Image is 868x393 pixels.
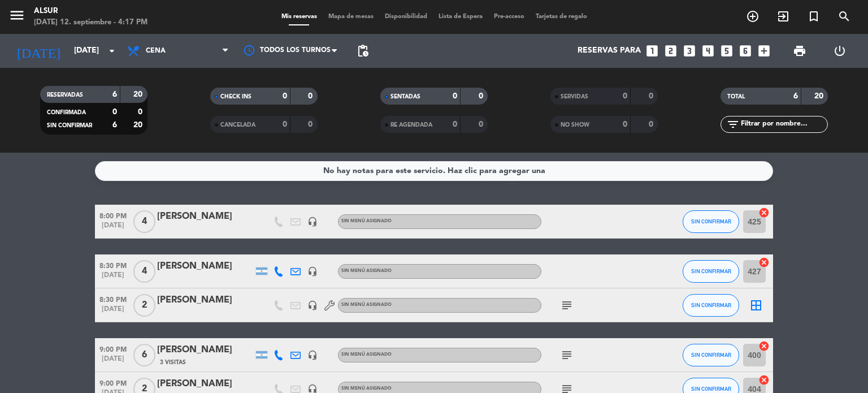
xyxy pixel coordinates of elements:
[112,108,117,116] strong: 0
[691,386,731,392] span: SIN CONFIRMAR
[95,342,131,355] span: 9:00 PM
[561,122,589,128] span: NO SHOW
[530,14,593,20] span: Tarjetas de regalo
[133,344,155,366] span: 6
[683,260,739,283] button: SIN CONFIRMAR
[691,352,731,358] span: SIN CONFIRMAR
[307,300,318,310] i: headset_mic
[307,217,318,227] i: headset_mic
[701,44,715,58] i: looks_4
[649,120,656,128] strong: 0
[34,17,147,28] div: [DATE] 12. septiembre - 4:17 PM
[561,94,588,100] span: SERVIDAS
[133,121,145,129] strong: 20
[157,259,253,274] div: [PERSON_NAME]
[341,219,392,223] span: Sin menú asignado
[95,222,131,235] span: [DATE]
[379,14,433,20] span: Disponibilidad
[47,92,83,98] span: RESERVADAS
[623,92,627,100] strong: 0
[157,377,253,391] div: [PERSON_NAME]
[746,10,759,23] i: add_circle_outline
[138,108,145,116] strong: 0
[95,209,131,222] span: 8:00 PM
[146,47,166,55] span: Cena
[691,218,731,224] span: SIN CONFIRMAR
[47,123,92,128] span: SIN CONFIRMAR
[749,299,763,312] i: border_all
[133,294,155,317] span: 2
[814,92,826,100] strong: 20
[307,266,318,277] i: headset_mic
[341,303,392,307] span: Sin menú asignado
[323,14,379,20] span: Mapa de mesas
[8,7,25,28] button: menu
[488,14,530,20] span: Pre-acceso
[776,10,790,23] i: exit_to_app
[578,46,641,55] span: Reservas para
[453,120,457,128] strong: 0
[112,121,117,129] strong: 6
[95,355,131,368] span: [DATE]
[341,386,392,391] span: Sin menú asignado
[95,292,131,305] span: 8:30 PM
[8,7,25,24] i: menu
[283,120,287,128] strong: 0
[341,269,392,273] span: Sin menú asignado
[157,209,253,224] div: [PERSON_NAME]
[683,210,739,233] button: SIN CONFIRMAR
[95,305,131,318] span: [DATE]
[479,92,485,100] strong: 0
[682,44,697,58] i: looks_3
[105,44,119,58] i: arrow_drop_down
[160,358,186,367] span: 3 Visitas
[390,94,420,100] span: SENTADAS
[683,294,739,317] button: SIN CONFIRMAR
[819,34,860,68] div: LOG OUT
[157,343,253,357] div: [PERSON_NAME]
[95,258,131,271] span: 8:30 PM
[276,14,323,20] span: Mis reservas
[807,10,821,23] i: turned_in_not
[8,38,68,63] i: [DATE]
[560,299,574,312] i: subject
[683,344,739,366] button: SIN CONFIRMAR
[726,118,740,131] i: filter_list
[433,14,488,20] span: Lista de Espera
[308,120,315,128] strong: 0
[220,122,255,128] span: CANCELADA
[738,44,753,58] i: looks_6
[133,90,145,98] strong: 20
[356,44,370,58] span: pending_actions
[307,350,318,360] i: headset_mic
[112,90,117,98] strong: 6
[390,122,432,128] span: RE AGENDADA
[645,44,659,58] i: looks_one
[719,44,734,58] i: looks_5
[479,120,485,128] strong: 0
[220,94,251,100] span: CHECK INS
[727,94,745,100] span: TOTAL
[560,348,574,362] i: subject
[34,6,147,17] div: Alsur
[691,302,731,308] span: SIN CONFIRMAR
[837,10,851,23] i: search
[758,257,770,268] i: cancel
[793,92,798,100] strong: 6
[47,110,86,115] span: CONFIRMADA
[758,374,770,386] i: cancel
[757,44,771,58] i: add_box
[323,165,545,178] div: No hay notas para este servicio. Haz clic para agregar una
[283,92,287,100] strong: 0
[758,207,770,218] i: cancel
[341,352,392,357] span: Sin menú asignado
[95,271,131,284] span: [DATE]
[453,92,457,100] strong: 0
[308,92,315,100] strong: 0
[691,268,731,274] span: SIN CONFIRMAR
[740,118,827,131] input: Filtrar por nombre...
[833,44,847,58] i: power_settings_new
[157,293,253,308] div: [PERSON_NAME]
[95,376,131,389] span: 9:00 PM
[663,44,678,58] i: looks_two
